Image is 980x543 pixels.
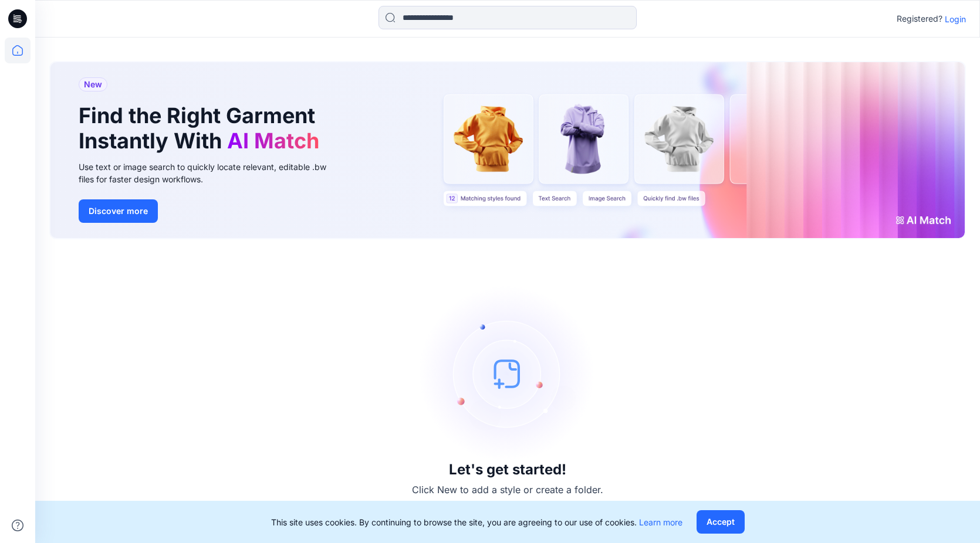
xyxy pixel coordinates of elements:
[227,128,319,154] span: AI Match
[945,13,966,25] p: Login
[271,516,682,528] p: This site uses cookies. By continuing to browse the site, you are agreeing to our use of cookies.
[79,199,158,223] button: Discover more
[412,483,603,497] p: Click New to add a style or create a folder.
[79,103,325,154] h1: Find the Right Garment Instantly With
[420,286,596,461] img: empty-state-image.svg
[84,77,102,91] span: New
[449,461,566,478] h3: Let's get started!
[79,161,343,185] div: Use text or image search to quickly locate relevant, editable .bw files for faster design workflows.
[697,510,745,534] button: Accept
[639,517,682,527] a: Learn more
[897,12,942,26] p: Registered?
